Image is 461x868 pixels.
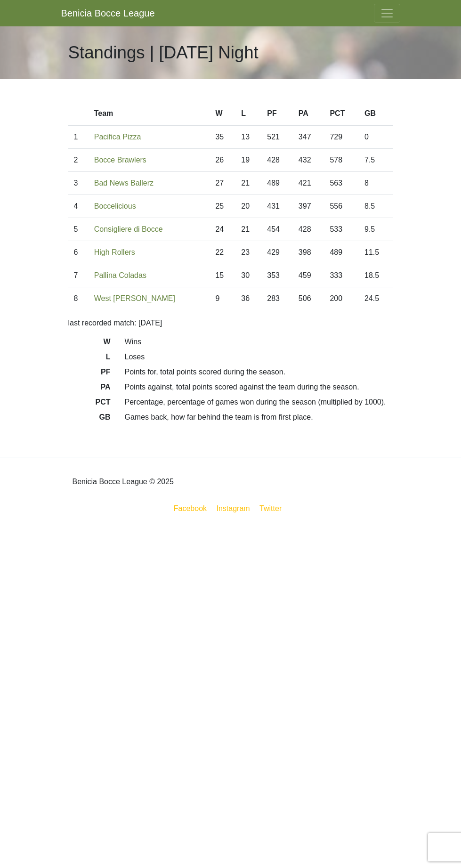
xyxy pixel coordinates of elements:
td: 5 [68,218,89,241]
td: 578 [324,149,359,172]
a: Bocce Brawlers [94,156,146,164]
td: 729 [324,125,359,149]
dt: L [61,351,118,366]
td: 506 [293,287,324,310]
a: Instagram [215,503,252,514]
td: 3 [68,172,89,195]
td: 24.5 [359,287,393,310]
td: 9 [210,287,235,310]
td: 8 [68,287,89,310]
td: 24 [210,218,235,241]
dt: W [61,336,118,351]
td: 521 [261,125,293,149]
td: 347 [293,125,324,149]
dt: GB [61,412,118,427]
td: 22 [210,241,235,264]
a: Benicia Bocce League [61,4,155,23]
td: 1 [68,125,89,149]
dt: PA [61,381,118,397]
a: Facebook [172,503,209,514]
td: 489 [324,241,359,264]
p: last recorded match: [DATE] [68,317,393,329]
dd: Points against, total points scored against the team during the season. [118,381,400,393]
td: 200 [324,287,359,310]
th: Team [89,102,210,126]
th: L [235,102,261,126]
td: 36 [235,287,261,310]
td: 533 [324,218,359,241]
td: 398 [293,241,324,264]
td: 556 [324,195,359,218]
dd: Points for, total points scored during the season. [118,366,400,378]
dt: PCT [61,397,118,412]
th: PF [261,102,293,126]
a: Consigliere di Bocce [94,225,163,233]
dd: Games back, how far behind the team is from first place. [118,412,400,423]
td: 11.5 [359,241,393,264]
th: PCT [324,102,359,126]
td: 7 [68,264,89,287]
td: 7.5 [359,149,393,172]
a: High Rollers [94,248,135,256]
a: Boccelicious [94,202,136,210]
a: Twitter [258,503,289,514]
td: 397 [293,195,324,218]
td: 9.5 [359,218,393,241]
dd: Percentage, percentage of games won during the season (multiplied by 1000). [118,397,400,408]
td: 30 [235,264,261,287]
td: 459 [293,264,324,287]
td: 21 [235,172,261,195]
td: 6 [68,241,89,264]
h1: Standings | [DATE] Night [68,42,259,63]
td: 21 [235,218,261,241]
a: Pallina Coladas [94,271,146,279]
div: Benicia Bocce League © 2025 [61,465,400,499]
td: 26 [210,149,235,172]
th: GB [359,102,393,126]
td: 489 [261,172,293,195]
td: 19 [235,149,261,172]
a: Bad News Ballerz [94,179,154,187]
td: 432 [293,149,324,172]
th: PA [293,102,324,126]
a: Pacifica Pizza [94,133,141,141]
dd: Wins [118,336,400,348]
td: 18.5 [359,264,393,287]
td: 0 [359,125,393,149]
td: 20 [235,195,261,218]
td: 15 [210,264,235,287]
td: 429 [261,241,293,264]
dt: PF [61,366,118,381]
td: 283 [261,287,293,310]
td: 8.5 [359,195,393,218]
td: 431 [261,195,293,218]
td: 13 [235,125,261,149]
button: Toggle navigation [374,4,400,23]
td: 27 [210,172,235,195]
td: 2 [68,149,89,172]
th: W [210,102,235,126]
td: 428 [293,218,324,241]
td: 454 [261,218,293,241]
td: 35 [210,125,235,149]
a: West [PERSON_NAME] [94,294,175,302]
dd: Loses [118,351,400,363]
td: 421 [293,172,324,195]
td: 4 [68,195,89,218]
td: 8 [359,172,393,195]
td: 563 [324,172,359,195]
td: 428 [261,149,293,172]
td: 25 [210,195,235,218]
td: 353 [261,264,293,287]
td: 23 [235,241,261,264]
td: 333 [324,264,359,287]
